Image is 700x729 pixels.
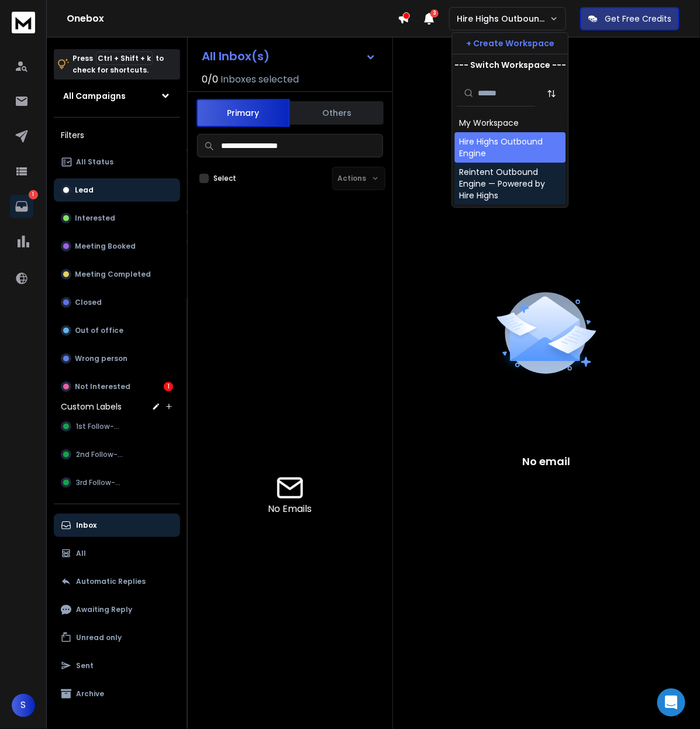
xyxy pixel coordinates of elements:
[164,382,173,391] div: 1
[67,12,398,26] h1: Onebox
[76,450,126,459] span: 2nd Follow-up
[460,117,519,129] div: My Workspace
[76,521,96,530] p: Inbox
[76,478,125,487] span: 3rd Follow-up
[213,174,236,183] label: Select
[54,471,180,494] button: 3rd Follow-up
[454,59,566,71] p: --- Switch Workspace ---
[202,50,270,62] h1: All Inbox(s)
[54,682,180,706] button: Archive
[202,73,218,87] span: 0 / 0
[63,90,126,102] h1: All Campaigns
[12,694,35,717] button: S
[460,136,561,159] div: Hire Highs Outbound Engine
[54,375,180,398] button: Not Interested1
[75,214,115,223] p: Interested
[523,453,571,470] p: No email
[29,190,38,200] p: 1
[460,166,561,201] div: Reintent Outbound Engine — Powered by Hire Highs
[457,13,550,25] p: Hire Highs Outbound Engine
[54,514,180,537] button: Inbox
[73,53,164,76] p: Press to check for shortcuts.
[54,542,180,565] button: All
[54,654,180,678] button: Sent
[76,689,104,699] p: Archive
[54,84,180,108] button: All Campaigns
[61,401,122,412] h3: Custom Labels
[466,37,554,49] p: + Create Workspace
[76,422,123,431] span: 1st Follow-up
[192,44,385,68] button: All Inbox(s)
[75,185,94,195] p: Lead
[75,326,123,335] p: Out of office
[54,598,180,621] button: Awaiting Reply
[76,577,146,586] p: Automatic Replies
[605,13,671,25] p: Get Free Credits
[76,661,94,670] p: Sent
[290,100,384,126] button: Others
[54,291,180,314] button: Closed
[75,298,102,307] p: Closed
[54,263,180,286] button: Meeting Completed
[76,157,113,167] p: All Status
[453,33,568,54] button: + Create Workspace
[54,150,180,174] button: All Status
[540,82,564,105] button: Sort by Sort A-Z
[54,570,180,593] button: Automatic Replies
[54,207,180,230] button: Interested
[54,127,180,143] h3: Filters
[268,502,312,516] p: No Emails
[76,549,86,558] p: All
[196,99,290,127] button: Primary
[10,195,33,218] a: 1
[220,73,299,87] h3: Inboxes selected
[75,382,130,391] p: Not Interested
[75,354,127,363] p: Wrong person
[54,235,180,258] button: Meeting Booked
[96,51,153,65] span: Ctrl + Shift + k
[75,270,151,279] p: Meeting Completed
[12,12,35,33] img: logo
[54,347,180,370] button: Wrong person
[430,9,439,18] span: 3
[54,626,180,649] button: Unread only
[76,633,122,642] p: Unread only
[54,443,180,466] button: 2nd Follow-up
[54,415,180,438] button: 1st Follow-up
[76,605,132,614] p: Awaiting Reply
[54,178,180,202] button: Lead
[580,7,680,30] button: Get Free Credits
[657,689,685,717] div: Open Intercom Messenger
[75,242,136,251] p: Meeting Booked
[54,319,180,342] button: Out of office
